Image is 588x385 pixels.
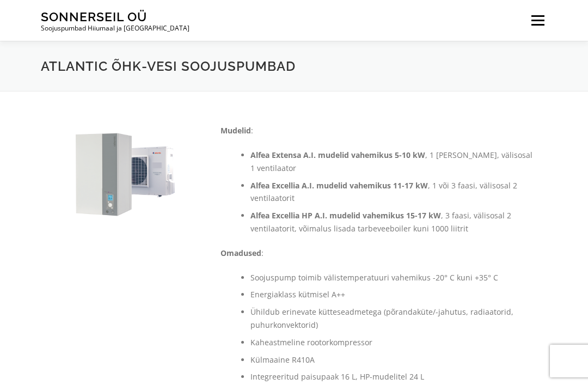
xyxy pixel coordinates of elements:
p: Soojuspumbad Hiiumaal ja [GEOGRAPHIC_DATA] [41,25,189,32]
strong: Omadused [220,248,261,258]
li: , 3 faasi, välisosal 2 ventilaatorit, võimalus lisada tarbeveeboiler kuni 1000 liitrit [250,209,536,235]
p: : [220,124,536,137]
img: Atlantic Alfea Excellia [52,124,199,222]
p: : [220,247,536,260]
strong: Alfea Extensa A.I. mudelid vahemikus 5-10 kW [250,150,425,160]
li: , 1 või 3 faasi, välisosal 2 ventilaatorit [250,179,536,205]
h1: Atlantic õhk-vesi soojuspumbad [41,58,547,75]
li: Soojuspump toimib välistemperatuuri vahemikus -20° C kuni +35° C [250,271,536,284]
li: Kaheastmeline rootorkompressor [250,336,536,349]
strong: Mudelid [220,125,251,136]
li: , 1 [PERSON_NAME], välisosal 1 ventilaator [250,149,536,175]
strong: Alfea Excellia A.I. mudelid vahemikus 11-17 kW [250,180,428,191]
strong: Alfea Excellia HP A.I. mudelid vahemikus 15-17 kW [250,210,441,221]
li: Energiaklass kütmisel A++ [250,288,536,301]
li: Integreeritud paisupaak 16 L, HP-mudelitel 24 L [250,370,536,383]
li: Ühildub erinevate kütteseadmetega (põrandaküte/-jahutus, radiaatorid, puhurkonvektorid) [250,305,536,332]
a: Sonnerseil OÜ [41,9,147,24]
li: Külmaaine R410A [250,353,536,366]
